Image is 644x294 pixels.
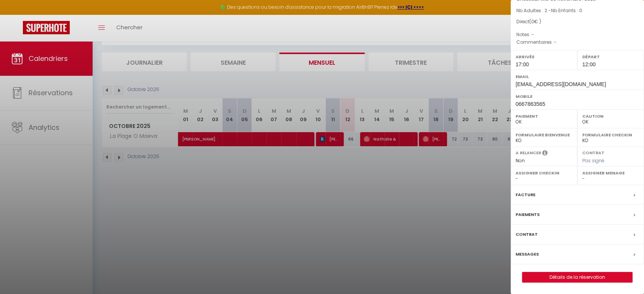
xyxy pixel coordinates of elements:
label: Facture [516,191,535,199]
span: Nb Enfants : 0 [551,7,582,14]
div: Direct [516,18,638,26]
span: [EMAIL_ADDRESS][DOMAIN_NAME] [516,81,606,87]
label: Paiements [516,211,540,219]
label: Contrat [582,150,604,155]
label: Assigner Menage [582,169,639,177]
a: Détails de la réservation [522,272,632,282]
span: Nb Adultes : 2 - [516,7,582,14]
button: Détails de la réservation [522,272,633,283]
label: Contrat [516,230,538,238]
span: - [532,31,534,38]
span: - [554,39,557,45]
label: Messages [516,250,539,258]
span: 0 [531,18,534,25]
i: Sélectionner OUI si vous souhaiter envoyer les séquences de messages post-checkout [542,150,548,158]
label: Départ [582,53,639,61]
label: Caution [582,112,639,120]
label: Arrivée [516,53,572,61]
label: Formulaire Checkin [582,131,639,139]
p: Commentaires : [516,38,638,46]
label: Formulaire Bienvenue [516,131,572,139]
span: 12:00 [582,61,596,67]
p: Notes : [516,31,638,38]
span: ( € ) [529,18,541,25]
label: Paiement [516,112,572,120]
span: 0667863565 [516,101,545,107]
span: 17:00 [516,61,529,67]
label: Assigner Checkin [516,169,572,177]
label: Email [516,73,639,80]
label: A relancer [516,150,541,156]
span: Pas signé [582,157,604,164]
label: Mobile [516,93,639,100]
